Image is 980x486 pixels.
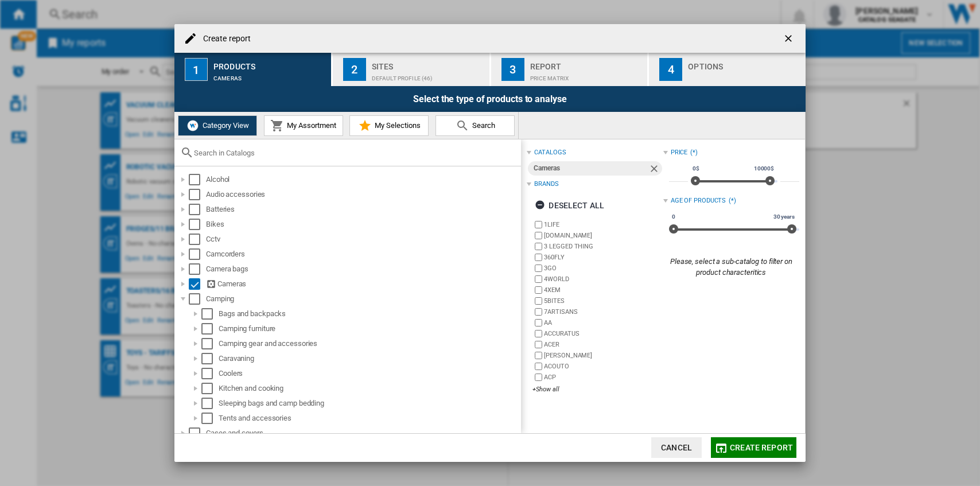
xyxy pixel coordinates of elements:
[544,220,663,229] label: 1LIFE
[772,212,796,221] span: 30 years
[174,86,806,112] div: Select the type of products to analyse
[535,319,542,326] input: brand.name
[435,115,515,136] button: Search
[219,338,519,349] div: Camping gear and accessories
[535,308,542,316] input: brand.name
[535,232,542,239] input: brand.name
[651,437,702,458] button: Cancel
[178,115,257,136] button: Category View
[535,341,542,348] input: brand.name
[201,353,219,364] md-checkbox: Select
[544,308,663,316] label: 7ARTISANS
[544,286,663,294] label: 4XEM
[219,353,519,364] div: Caravaning
[189,293,206,305] md-checkbox: Select
[544,253,663,262] label: 360FLY
[189,248,206,260] md-checkbox: Select
[186,119,200,133] img: wiser-icon-white.png
[752,164,776,173] span: 10000$
[201,338,219,349] md-checkbox: Select
[544,373,663,382] label: ACP
[185,58,208,81] div: 1
[535,330,542,337] input: brand.name
[206,174,519,185] div: Alcohol
[343,58,366,81] div: 2
[544,351,663,360] label: [PERSON_NAME]
[531,195,608,216] button: Deselect all
[206,263,519,275] div: Camera bags
[544,275,663,283] label: 4WORLD
[206,427,519,439] div: Cases and covers
[535,297,542,305] input: brand.name
[189,189,206,200] md-checkbox: Select
[194,149,515,157] input: Search in Catalogs
[544,340,663,349] label: ACER
[189,278,206,290] md-checkbox: Select
[648,163,662,177] ng-md-icon: Remove
[671,148,688,157] div: Price
[219,398,519,409] div: Sleeping bags and camp bedding
[534,148,566,157] div: catalogs
[213,69,326,81] div: Cameras
[206,219,519,230] div: Bikes
[670,212,677,221] span: 0
[197,33,251,45] h4: Create report
[783,33,796,46] ng-md-icon: getI18NText('BUTTONS.CLOSE_DIALOG')
[671,196,726,205] div: Age of products
[219,368,519,379] div: Coolers
[189,263,206,275] md-checkbox: Select
[200,121,249,130] span: Category View
[284,121,336,130] span: My Assortment
[469,121,495,130] span: Search
[544,231,663,240] label: [DOMAIN_NAME]
[213,57,326,69] div: Products
[535,374,542,381] input: brand.name
[544,362,663,371] label: ACOUTO
[535,352,542,359] input: brand.name
[372,69,485,81] div: Default profile (46)
[532,385,663,394] div: +Show all
[688,57,801,69] div: Options
[544,329,663,338] label: ACCURATUS
[535,275,542,283] input: brand.name
[219,323,519,335] div: Camping furniture
[264,115,343,136] button: My Assortment
[201,323,219,335] md-checkbox: Select
[189,204,206,215] md-checkbox: Select
[530,69,643,81] div: Price Matrix
[535,254,542,261] input: brand.name
[778,27,801,50] button: getI18NText('BUTTONS.CLOSE_DIALOG')
[201,398,219,409] md-checkbox: Select
[219,383,519,394] div: Kitchen and cooking
[372,57,485,69] div: Sites
[206,234,519,245] div: Cctv
[535,195,604,216] div: Deselect all
[535,363,542,370] input: brand.name
[201,413,219,424] md-checkbox: Select
[189,219,206,230] md-checkbox: Select
[349,115,429,136] button: My Selections
[535,221,542,228] input: brand.name
[206,293,519,305] div: Camping
[201,308,219,320] md-checkbox: Select
[534,180,558,189] div: Brands
[219,308,519,320] div: Bags and backpacks
[663,256,799,277] div: Please, select a sub-catalog to filter on product characteritics
[189,234,206,245] md-checkbox: Select
[219,413,519,424] div: Tents and accessories
[659,58,682,81] div: 4
[501,58,524,81] div: 3
[544,318,663,327] label: AA
[649,53,806,86] button: 4 Options
[544,264,663,273] label: 3GO
[730,443,793,452] span: Create report
[544,242,663,251] label: 3 LEGGED THING
[535,286,542,294] input: brand.name
[534,161,648,176] div: Cameras
[491,53,649,86] button: 3 Report Price Matrix
[206,189,519,200] div: Audio accessories
[691,164,701,173] span: 0$
[535,243,542,250] input: brand.name
[189,427,206,439] md-checkbox: Select
[206,204,519,215] div: Batteries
